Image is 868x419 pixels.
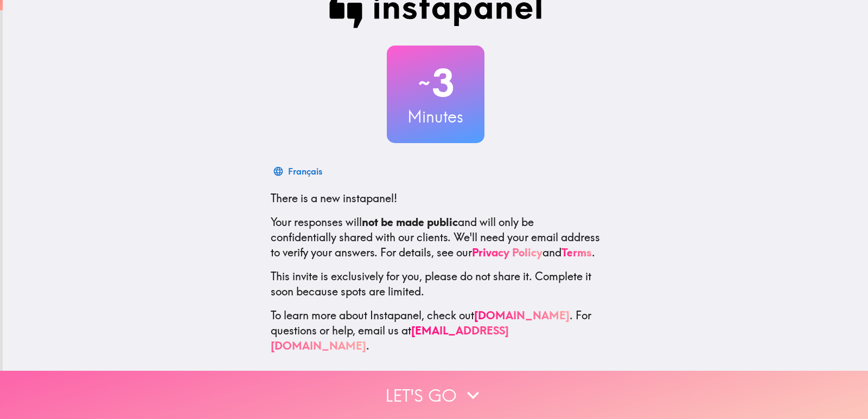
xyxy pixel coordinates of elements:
[472,246,542,259] a: Privacy Policy
[387,61,484,105] h2: 3
[561,246,592,259] a: Terms
[474,308,570,322] a: [DOMAIN_NAME]
[271,215,601,260] p: Your responses will and will only be confidentially shared with our clients. We'll need your emai...
[271,191,397,205] span: There is a new instapanel!
[271,308,601,353] p: To learn more about Instapanel, check out . For questions or help, email us at .
[271,269,601,299] p: This invite is exclusively for you, please do not share it. Complete it soon because spots are li...
[387,105,484,128] h3: Minutes
[362,215,458,229] b: not be made public
[271,324,509,352] a: [EMAIL_ADDRESS][DOMAIN_NAME]
[417,67,432,99] span: ~
[288,164,322,179] div: Français
[271,160,327,182] button: Français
